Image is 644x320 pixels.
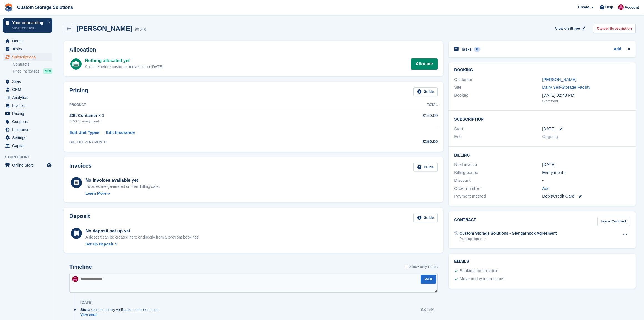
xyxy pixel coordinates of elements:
[369,101,438,109] th: Total
[454,152,630,158] h2: Billing
[3,45,52,53] a: menu
[618,4,624,10] img: Jack Alexander
[3,94,52,101] a: menu
[413,87,438,96] a: Guide
[542,162,630,168] div: [DATE]
[135,26,146,33] div: 99546
[3,18,52,33] a: Your onboarding View next steps
[474,47,480,52] div: 0
[454,126,542,132] div: Start
[555,26,580,31] span: View on Stripe
[69,140,369,145] div: BILLED EVERY MONTH
[3,78,52,85] a: menu
[459,231,557,236] div: Custom Storage Solutions - Glengarnock Agreement
[12,126,46,134] span: Insurance
[411,58,438,70] a: Allocate
[593,24,636,33] a: Cancel Subscription
[12,37,46,45] span: Home
[85,228,200,234] div: No deposit set up yet
[542,134,558,139] span: Ongoing
[542,177,630,184] div: -
[597,217,630,226] a: Issue Contract
[12,45,46,53] span: Tasks
[454,68,630,72] h2: Booking
[13,62,52,67] a: Contracts
[542,92,630,99] div: [DATE] 02:48 PM
[454,134,542,140] div: End
[421,307,435,312] div: 6:01 AM
[85,191,106,196] div: Learn More
[3,142,52,150] a: menu
[3,53,52,61] a: menu
[421,275,436,284] button: Post
[85,234,200,240] p: A deposit can be created here or directly from Storefront bookings.
[69,264,92,270] h2: Timeline
[3,126,52,134] a: menu
[69,163,92,172] h2: Invoices
[12,21,45,25] p: Your onboarding
[13,68,52,74] a: Price increases NEW
[3,102,52,109] a: menu
[459,236,557,241] div: Pending signature
[542,170,630,176] div: Every month
[454,76,542,83] div: Customer
[454,259,630,264] h2: Emails
[553,24,587,33] a: View on Stripe
[542,85,590,89] a: Dalry Self-Storage Facility
[69,101,369,109] th: Product
[459,268,498,274] div: Booking confirmation
[85,184,160,190] div: Invoices are generated on their billing date.
[85,64,163,70] div: Allocate before customer moves in on [DATE]
[3,110,52,117] a: menu
[85,241,113,247] div: Set Up Deposit
[369,109,438,127] td: £150.00
[3,134,52,142] a: menu
[12,102,46,109] span: Invoices
[69,119,369,124] div: £150.00 every month
[12,118,46,126] span: Coupons
[5,154,55,160] span: Storefront
[3,37,52,45] a: menu
[605,4,613,10] span: Help
[85,191,160,196] a: Learn More
[461,47,472,52] h2: Tasks
[454,84,542,91] div: Site
[454,193,542,199] div: Payment method
[413,213,438,222] a: Guide
[12,142,46,150] span: Capital
[454,116,630,122] h2: Subscription
[454,217,476,226] h2: Contract
[3,118,52,126] a: menu
[542,98,630,104] div: Storefront
[85,177,160,184] div: No invoices available yet
[454,170,542,176] div: Billing period
[413,163,438,172] a: Guide
[3,161,52,169] a: menu
[405,264,438,270] label: Show only notes
[85,57,163,64] div: Nothing allocated yet
[12,78,46,85] span: Sites
[15,3,75,12] a: Custom Storage Solutions
[369,139,438,145] div: £150.00
[69,87,88,96] h2: Pricing
[12,53,46,61] span: Subscriptions
[80,313,161,317] a: View email
[542,185,550,192] a: Add
[578,4,589,10] span: Create
[77,25,132,32] h2: [PERSON_NAME]
[12,86,46,93] span: CRM
[80,300,92,305] div: [DATE]
[405,264,408,270] input: Show only notes
[12,25,45,30] p: View next steps
[542,126,555,132] time: 2025-08-14 23:00:00 UTC
[43,68,52,74] div: NEW
[69,112,369,119] div: 20ft Container × 1
[542,77,576,82] a: [PERSON_NAME]
[85,241,200,247] a: Set Up Deposit
[3,86,52,93] a: menu
[12,161,46,169] span: Online Store
[614,46,621,53] a: Add
[454,177,542,184] div: Discount
[542,193,630,199] div: Debit/Credit Card
[454,185,542,192] div: Order number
